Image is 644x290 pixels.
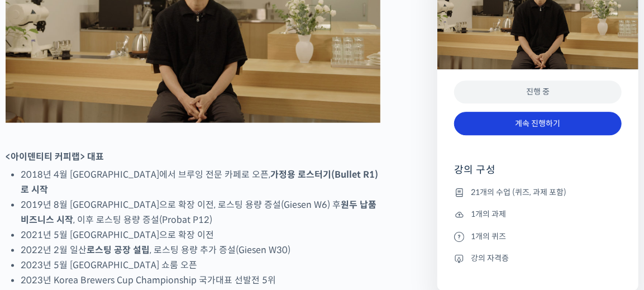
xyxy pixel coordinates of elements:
strong: 가정용 로스터기(Bullet R1)로 시작 [21,168,378,195]
li: 2023년 5월 [GEOGRAPHIC_DATA] 쇼룸 오픈 [21,257,380,272]
strong: 로스팅 공장 설립 [87,244,150,255]
a: 설정 [144,197,214,225]
li: 1개의 퀴즈 [454,230,622,243]
div: 진행 중 [454,80,622,103]
li: 2022년 2월 일산 , 로스팅 용량 추가 증설(Giesen W30) [21,242,380,257]
li: 강의 자격증 [454,251,622,265]
span: 홈 [35,214,42,223]
strong: <아이덴티티 커피랩> 대표 [6,150,104,162]
a: 대화 [74,197,144,225]
li: 2018년 4월 [GEOGRAPHIC_DATA]에서 브루잉 전문 카페로 오픈, [21,167,380,197]
a: 계속 진행하기 [454,112,622,136]
li: 2021년 5월 [GEOGRAPHIC_DATA]으로 확장 이전 [21,227,380,242]
a: 홈 [3,197,74,225]
span: 대화 [102,215,116,224]
li: 21개의 수업 (퀴즈, 과제 포함) [454,186,622,199]
li: 2023년 Korea Brewers Cup Championship 국가대표 선발전 5위 [21,272,380,287]
h4: 강의 구성 [454,163,622,186]
strong: 원두 납품 비즈니스 시작 [21,198,376,225]
span: 설정 [173,214,186,223]
li: 2019년 8월 [GEOGRAPHIC_DATA]으로 확장 이전, 로스팅 용량 증설(Giesen W6) 후 , 이후 로스팅 용량 증설(Probat P12) [21,197,380,227]
li: 1개의 과제 [454,208,622,221]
